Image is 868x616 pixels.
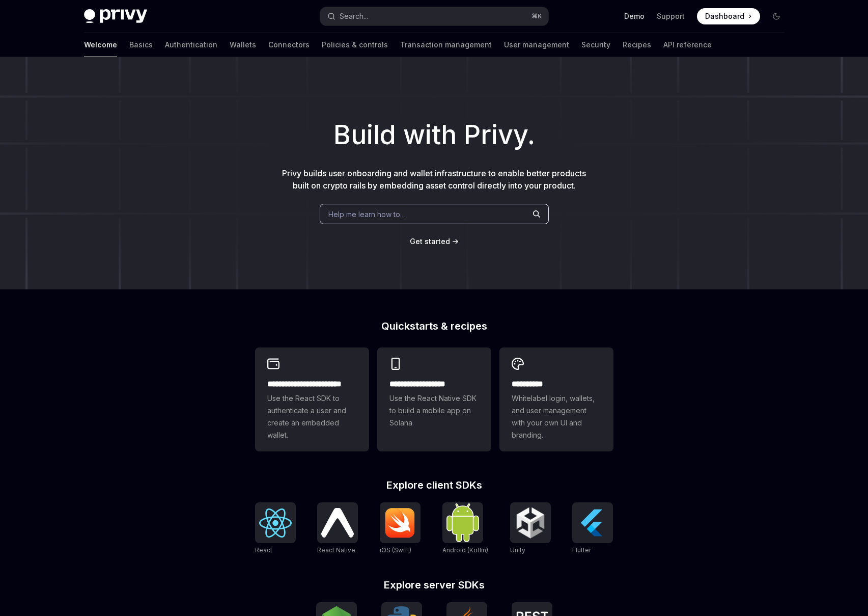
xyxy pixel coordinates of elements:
[768,8,785,24] button: Toggle dark mode
[255,546,272,554] span: React
[84,9,147,23] img: dark logo
[282,168,586,191] span: Privy builds user onboarding and wallet infrastructure to enable better products built on crypto ...
[510,502,551,555] a: UnityUnity
[410,236,450,247] a: Get started
[255,480,613,490] h2: Explore client SDKs
[410,237,450,246] span: Get started
[322,33,388,57] a: Policies & controls
[657,11,685,21] a: Support
[499,347,613,451] a: **** *****Whitelabel login, wallets, and user management with your own UI and branding.
[321,508,354,537] img: React Native
[400,33,492,57] a: Transaction management
[384,507,416,538] img: iOS (Swift)
[663,33,712,57] a: API reference
[442,502,488,555] a: Android (Kotlin)Android (Kotlin)
[129,33,153,57] a: Basics
[624,11,645,21] a: Demo
[84,33,117,57] a: Welcome
[255,580,613,590] h2: Explore server SDKs
[267,392,357,441] span: Use the React SDK to authenticate a user and create an embedded wallet.
[504,33,569,57] a: User management
[389,392,479,429] span: Use the React Native SDK to build a mobile app on Solana.
[623,33,651,57] a: Recipes
[255,321,613,331] h2: Quickstarts & recipes
[572,502,613,555] a: FlutterFlutter
[16,115,852,155] h1: Build with Privy.
[581,33,610,57] a: Security
[259,508,292,538] img: React
[165,33,217,57] a: Authentication
[328,209,406,220] span: Help me learn how to…
[446,503,479,542] img: Android (Kotlin)
[340,10,368,22] div: Search...
[697,8,760,24] a: Dashboard
[380,546,411,554] span: iOS (Swift)
[317,502,358,555] a: React NativeReact Native
[512,392,601,441] span: Whitelabel login, wallets, and user management with your own UI and branding.
[268,33,310,57] a: Connectors
[572,546,591,554] span: Flutter
[317,546,355,554] span: React Native
[705,11,744,21] span: Dashboard
[531,12,542,20] span: ⌘ K
[380,502,421,555] a: iOS (Swift)iOS (Swift)
[442,546,488,554] span: Android (Kotlin)
[514,506,547,539] img: Unity
[230,33,256,57] a: Wallets
[255,502,296,555] a: ReactReact
[510,546,525,554] span: Unity
[576,506,609,539] img: Flutter
[320,7,548,25] button: Search...⌘K
[377,347,491,451] a: **** **** **** ***Use the React Native SDK to build a mobile app on Solana.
